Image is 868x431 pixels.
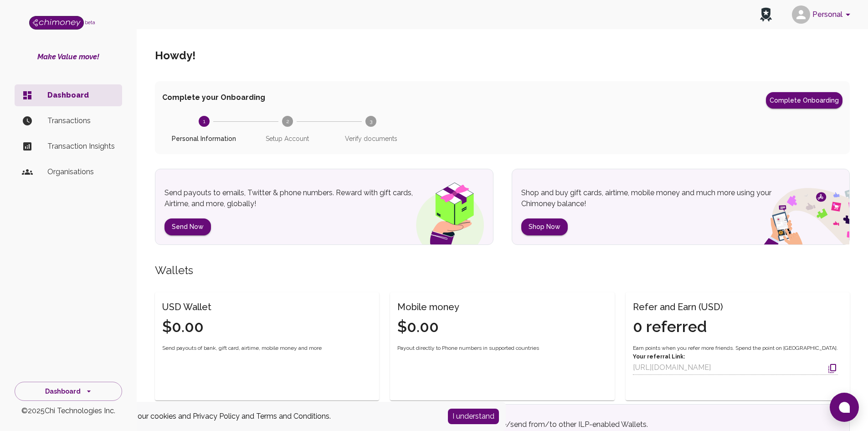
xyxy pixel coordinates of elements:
[11,411,434,422] div: By using this site, you are agreeing to our cookies and and .
[370,118,372,125] text: 3
[256,412,329,421] a: Terms and Conditions
[85,20,95,25] span: beta
[333,134,409,143] span: Verify documents
[162,344,322,353] span: Send payouts of bank, gift card, airtime, mobile money and more
[397,317,459,337] h4: $0.00
[166,134,242,143] span: Personal Information
[47,141,115,152] p: Transaction Insights
[249,134,325,143] span: Setup Account
[47,90,115,101] p: Dashboard
[155,263,850,278] h5: Wallets
[155,48,195,63] h5: Howdy !
[448,409,499,424] button: Accept cookies
[633,353,685,360] strong: Your referral Link:
[29,16,84,30] img: Logo
[633,344,838,375] div: Earn points when you refer more friends. Spend the point on [GEOGRAPHIC_DATA].
[162,317,211,337] h4: $0.00
[193,412,240,421] a: Privacy Policy
[633,300,723,314] h6: Refer and Earn (USD)
[47,166,115,177] p: Organisations
[286,118,289,125] text: 2
[830,393,859,422] button: Open chat window
[15,382,122,401] button: Dashboard
[162,92,265,109] span: Complete your Onboarding
[397,344,539,353] span: Payout directly to Phone numbers in supported countries
[766,92,842,109] button: Complete Onboarding
[397,300,459,314] h6: Mobile money
[400,176,493,244] img: gift box
[633,317,723,337] h4: 0 referred
[740,178,849,244] img: social spend
[47,115,115,126] p: Transactions
[788,3,857,26] button: account of current user
[162,300,211,314] h6: USD Wallet
[203,118,205,125] text: 1
[521,218,568,235] button: Shop Now
[521,187,787,209] p: Shop and buy gift cards, airtime, mobile money and much more using your Chimoney balance!
[164,187,431,209] p: Send payouts to emails, Twitter & phone numbers. Reward with gift cards, Airtime, and more, globa...
[164,218,211,235] button: Send Now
